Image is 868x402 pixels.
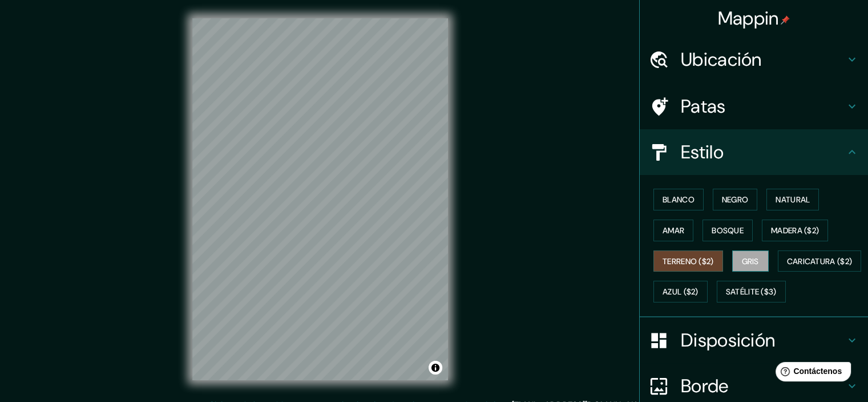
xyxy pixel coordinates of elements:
[640,317,868,363] div: Disposición
[713,189,758,210] button: Negro
[663,287,699,297] font: Azul ($2)
[732,250,769,272] button: Gris
[681,140,724,164] font: Estilo
[766,357,855,389] iframe: Lanzador de widgets de ayuda
[681,374,729,398] font: Borde
[722,194,749,205] font: Negro
[653,250,723,272] button: Terreno ($2)
[778,250,862,272] button: Caricatura ($2)
[742,256,759,266] font: Gris
[726,287,777,297] font: Satélite ($3)
[762,220,828,241] button: Madera ($2)
[653,281,708,303] button: Azul ($2)
[781,15,790,25] img: pin-icon.png
[640,83,868,129] div: Patas
[776,194,810,205] font: Natural
[766,189,819,210] button: Natural
[653,220,693,241] button: Amar
[192,18,448,380] canvas: Mapa
[429,361,442,375] button: Activar o desactivar atribución
[663,256,714,266] font: Terreno ($2)
[787,256,853,266] font: Caricatura ($2)
[712,225,744,236] font: Bosque
[653,189,704,210] button: Blanco
[663,194,695,205] font: Blanco
[640,37,868,82] div: Ubicación
[640,129,868,175] div: Estilo
[681,47,762,71] font: Ubicación
[681,94,726,118] font: Patas
[718,6,779,30] font: Mappin
[771,225,819,236] font: Madera ($2)
[717,281,786,303] button: Satélite ($3)
[681,328,775,352] font: Disposición
[703,220,753,241] button: Bosque
[663,225,684,236] font: Amar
